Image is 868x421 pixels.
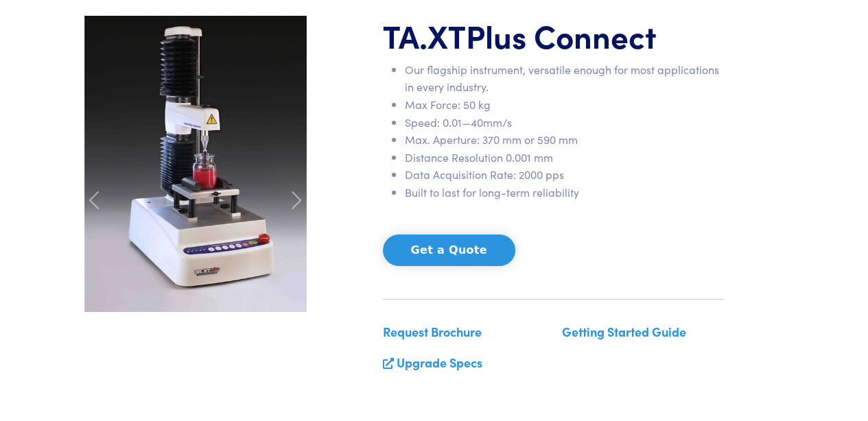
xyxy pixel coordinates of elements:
span: Plus Connect [466,13,657,57]
h1: TA.XT [383,16,725,56]
li: Built to last for long-term reliability [405,184,725,202]
a: Upgrade Specs [397,354,482,371]
a: Request Brochure [383,323,482,340]
button: Get a Quote [383,234,515,266]
li: Max. Aperture: 370 mm or 590 mm [405,131,725,149]
li: Our flagship instrument, versatile enough for most applications in every industry. [405,61,725,96]
li: Speed: 0.01—40mm/s [405,114,725,132]
a: Getting Started Guide [562,323,686,340]
li: Max Force: 50 kg [405,96,725,114]
li: Distance Resolution 0.001 mm [405,149,725,167]
img: carousel-ta-xt-plus-bloom.jpg [84,16,307,312]
li: Data Acquisition Rate: 2000 pps [405,166,725,184]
